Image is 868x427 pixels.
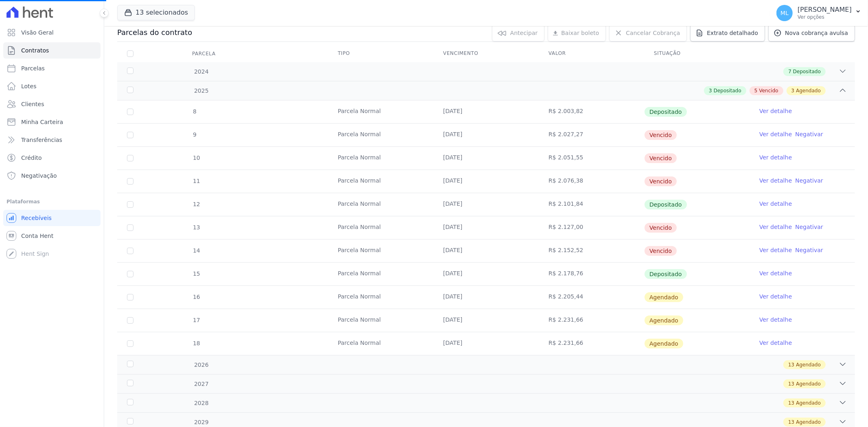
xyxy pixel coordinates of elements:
[127,294,133,301] input: default
[759,130,792,138] a: Ver detalhe
[796,418,821,426] span: Agendado
[192,317,200,323] span: 17
[127,132,133,138] input: default
[539,100,644,123] td: R$ 2.003,82
[3,228,101,244] a: Conta Hent
[645,339,683,349] span: Agendado
[645,269,687,279] span: Depositado
[433,193,539,216] td: [DATE]
[328,216,433,239] td: Parcela Normal
[192,201,200,207] span: 12
[781,10,789,16] span: ML
[645,292,683,302] span: Agendado
[539,147,644,170] td: R$ 2.051,55
[3,150,101,166] a: Crédito
[754,87,758,94] span: 5
[645,153,677,163] span: Vencido
[192,294,200,300] span: 16
[539,193,644,216] td: R$ 2.101,84
[788,361,794,368] span: 13
[644,45,750,62] th: Situação
[21,82,37,90] span: Lotes
[3,96,101,112] a: Clientes
[328,147,433,170] td: Parcela Normal
[798,14,852,20] p: Ver opções
[539,286,644,309] td: R$ 2.205,44
[759,246,792,254] a: Ver detalhe
[796,87,821,94] span: Agendado
[328,332,433,355] td: Parcela Normal
[539,45,644,62] th: Valor
[21,46,49,54] span: Contratos
[645,130,677,140] span: Vencido
[21,28,54,37] span: Visão Geral
[127,178,133,185] input: default
[768,24,855,41] a: Nova cobrança avulsa
[795,247,823,253] a: Negativar
[433,100,539,123] td: [DATE]
[127,271,133,277] input: Só é possível selecionar pagamentos em aberto
[796,399,821,407] span: Agendado
[788,399,794,407] span: 13
[798,6,852,14] p: [PERSON_NAME]
[433,309,539,332] td: [DATE]
[192,178,200,184] span: 11
[759,339,792,347] a: Ver detalhe
[182,46,225,62] div: Parcela
[328,309,433,332] td: Parcela Normal
[690,24,765,41] a: Extrato detalhado
[645,107,687,117] span: Depositado
[433,216,539,239] td: [DATE]
[759,292,792,301] a: Ver detalhe
[192,155,200,161] span: 10
[788,418,794,426] span: 13
[759,316,792,324] a: Ver detalhe
[194,68,209,76] span: 2024
[3,168,101,184] a: Negativação
[3,132,101,148] a: Transferências
[21,64,45,72] span: Parcelas
[433,286,539,309] td: [DATE]
[21,154,42,162] span: Crédito
[539,332,644,355] td: R$ 2.231,66
[328,100,433,123] td: Parcela Normal
[127,201,133,208] input: Só é possível selecionar pagamentos em aberto
[127,155,133,161] input: default
[127,317,133,324] input: default
[21,136,62,144] span: Transferências
[433,124,539,146] td: [DATE]
[117,5,195,20] button: 13 selecionados
[714,87,741,94] span: Depositado
[192,270,200,277] span: 15
[433,45,539,62] th: Vencimento
[194,380,209,388] span: 2027
[3,42,101,59] a: Contratos
[21,232,53,240] span: Conta Hent
[539,240,644,262] td: R$ 2.152,52
[759,153,792,161] a: Ver detalhe
[194,418,209,427] span: 2029
[328,170,433,193] td: Parcela Normal
[539,124,644,146] td: R$ 2.027,27
[539,263,644,285] td: R$ 2.178,76
[795,131,823,137] a: Negativar
[3,114,101,130] a: Minha Carteira
[328,240,433,262] td: Parcela Normal
[328,286,433,309] td: Parcela Normal
[791,87,795,94] span: 3
[795,177,823,184] a: Negativar
[192,247,200,254] span: 14
[539,309,644,332] td: R$ 2.231,66
[759,87,778,94] span: Vencido
[433,147,539,170] td: [DATE]
[788,68,791,75] span: 7
[127,224,133,231] input: default
[793,68,821,75] span: Depositado
[539,216,644,239] td: R$ 2.127,00
[796,380,821,388] span: Agendado
[192,108,197,115] span: 8
[539,170,644,193] td: R$ 2.076,38
[127,340,133,347] input: default
[788,380,794,388] span: 13
[192,131,197,138] span: 9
